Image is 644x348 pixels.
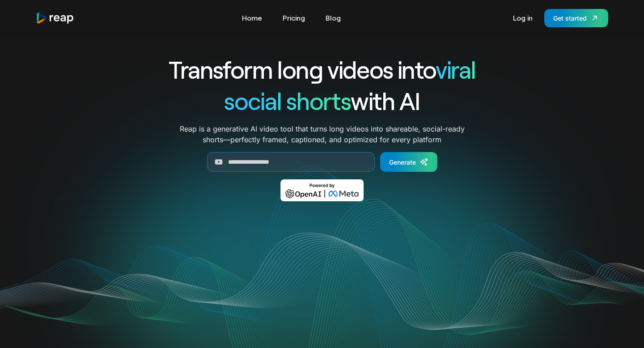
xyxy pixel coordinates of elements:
[544,9,608,27] a: Get started
[553,13,587,23] div: Get started
[180,123,465,145] p: Reap is a generative AI video tool that turns long videos into shareable, social-ready shorts—per...
[136,152,508,172] form: Generate Form
[389,157,416,167] div: Generate
[136,85,508,116] h1: with AI
[380,152,437,172] a: Generate
[321,11,345,25] a: Blog
[36,12,74,24] img: reap logo
[278,11,309,25] a: Pricing
[508,11,537,25] a: Log in
[280,179,364,201] img: Powered by OpenAI & Meta
[36,12,74,24] a: home
[136,54,508,85] h1: Transform long videos into
[436,55,475,84] span: viral
[237,11,267,25] a: Home
[224,86,351,115] span: social shorts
